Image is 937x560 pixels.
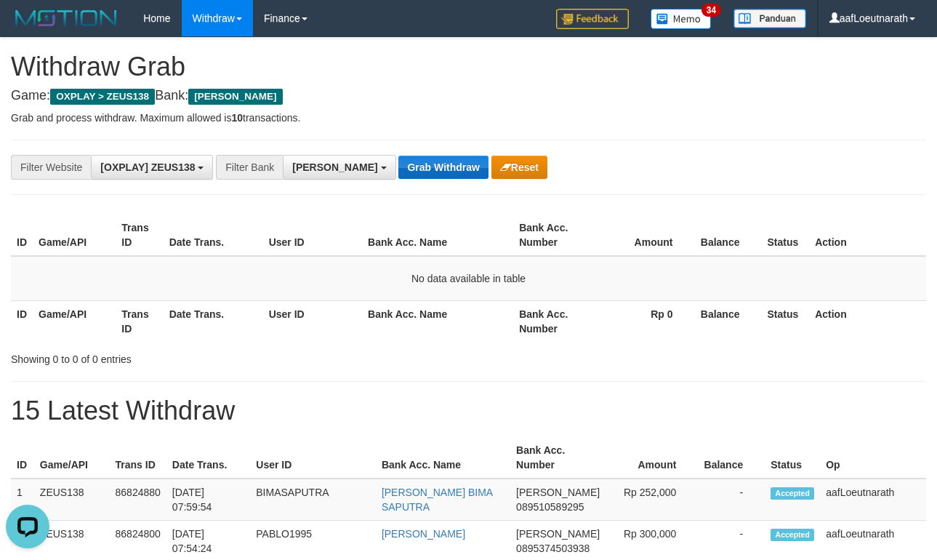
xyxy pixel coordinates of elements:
th: Bank Acc. Number [513,215,596,256]
th: Trans ID [116,215,163,256]
span: Copy 0895374503938 to clipboard [516,543,590,554]
td: - [698,479,765,521]
button: Grab Withdraw [398,156,488,179]
span: [PERSON_NAME] [188,89,282,105]
th: Game/API [33,300,116,342]
th: Status [765,437,820,479]
img: MOTION_logo.png [11,7,121,29]
p: Grab and process withdraw. Maximum allowed is transactions. [11,111,926,125]
span: [PERSON_NAME] [292,161,377,173]
th: Game/API [34,437,110,479]
th: Balance [695,300,762,342]
th: ID [11,300,33,342]
th: User ID [263,300,362,342]
span: 34 [701,4,721,17]
th: Date Trans. [166,437,250,479]
span: Accepted [771,487,814,500]
button: Reset [491,156,547,179]
strong: 10 [231,112,243,124]
img: panduan.png [733,9,806,28]
td: [DATE] 07:59:54 [166,479,250,521]
h1: 15 Latest Withdraw [11,396,926,425]
th: Trans ID [110,437,166,479]
span: Copy 089510589295 to clipboard [516,501,584,513]
td: 86824880 [110,479,166,521]
td: aafLoeutnarath [820,479,926,521]
th: Bank Acc. Name [362,215,513,256]
th: Bank Acc. Name [362,300,513,342]
th: Amount [596,215,695,256]
span: [PERSON_NAME] [516,528,600,540]
th: Trans ID [116,300,163,342]
span: [PERSON_NAME] [516,487,600,498]
th: User ID [250,437,376,479]
td: ZEUS138 [34,479,110,521]
img: Feedback.jpg [556,9,629,29]
th: Amount [606,437,698,479]
th: Balance [695,215,762,256]
button: [PERSON_NAME] [283,155,395,180]
th: Op [820,437,926,479]
th: User ID [263,215,362,256]
th: ID [11,437,34,479]
a: [PERSON_NAME] BIMA SAPUTRA [382,487,492,513]
th: Bank Acc. Number [510,437,606,479]
a: [PERSON_NAME] [382,528,465,540]
h1: Withdraw Grab [11,52,926,81]
th: Rp 0 [596,300,695,342]
th: Status [761,300,809,342]
td: 1 [11,479,34,521]
button: Open LiveChat chat widget [6,6,49,49]
th: Date Trans. [164,215,263,256]
td: Rp 252,000 [606,479,698,521]
h4: Game: Bank: [11,89,926,103]
div: Showing 0 to 0 of 0 entries [11,346,379,367]
th: Date Trans. [164,300,263,342]
span: [OXPLAY] ZEUS138 [100,161,195,173]
span: Accepted [771,529,814,541]
th: Status [761,215,809,256]
div: Filter Website [11,155,91,180]
th: Bank Acc. Number [513,300,596,342]
img: Button%20Memo.svg [651,9,712,29]
th: Game/API [33,215,116,256]
th: Balance [698,437,765,479]
th: Bank Acc. Name [376,437,510,479]
button: [OXPLAY] ZEUS138 [91,155,213,180]
th: Action [809,215,926,256]
th: Action [809,300,926,342]
div: Filter Bank [216,155,283,180]
td: BIMASAPUTRA [250,479,376,521]
td: No data available in table [11,256,926,301]
span: OXPLAY > ZEUS138 [50,89,155,105]
th: ID [11,215,33,256]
